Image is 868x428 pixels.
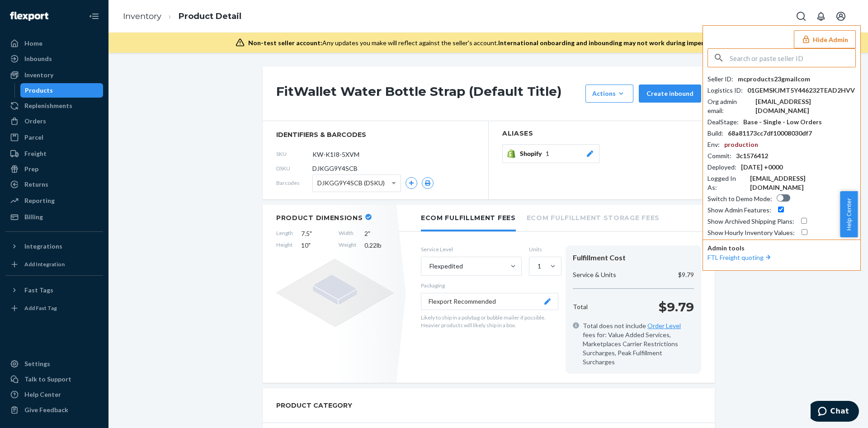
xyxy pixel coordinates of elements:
h2: Aliases [502,130,701,137]
div: Home [24,39,42,48]
div: [EMAIL_ADDRESS][DOMAIN_NAME] [750,174,856,192]
div: 68a81173cc7df10008030df7 [728,129,812,138]
span: " [310,230,312,237]
div: Integrations [24,242,62,251]
button: Shopify1 [502,144,599,163]
div: Fulfillment Cost [573,253,694,263]
a: Prep [5,162,103,176]
span: Width [339,229,356,238]
div: Products [25,86,53,95]
div: Reporting [24,196,55,205]
div: Inventory [24,71,53,80]
div: Talk to Support [24,375,71,384]
a: Inventory [5,68,103,82]
div: DealStage : [708,118,739,127]
div: Inbounds [24,54,52,63]
p: Packaging [421,282,558,289]
span: Total does not include fees for: Value Added Services, Marketplaces Carrier Restrictions Surcharg... [583,321,694,367]
div: [DATE] +0000 [741,163,783,172]
div: Deployed : [708,163,736,172]
span: " [308,241,311,249]
button: Open Search Box [792,7,810,25]
span: Shopify [520,149,546,158]
div: mcproducts23gmailcom [738,75,810,84]
button: Flexport Recommended [421,293,558,310]
span: 10 [301,241,330,250]
a: Billing [5,210,103,224]
input: Search or paste seller ID [730,49,855,67]
p: Total [573,302,588,311]
div: Replenishments [24,101,72,110]
div: Commit : [708,151,731,160]
div: production [724,140,758,149]
div: Show Archived Shipping Plans : [708,217,794,226]
p: $9.79 [659,298,694,316]
button: Integrations [5,239,103,254]
div: Env : [708,140,720,149]
a: Home [5,36,103,51]
a: Parcel [5,130,103,145]
a: Inbounds [5,52,103,66]
button: Open account menu [832,7,850,25]
div: Logged In As : [708,174,745,192]
li: Ecom Fulfillment Storage Fees [527,205,660,230]
span: Barcodes [276,179,312,187]
div: Actions [592,89,627,98]
span: DJKGG9Y4SCB (DSKU) [317,175,385,191]
div: Show Admin Features : [708,206,771,215]
span: Height [276,241,293,250]
button: Fast Tags [5,283,103,297]
div: Flexpedited [429,262,463,271]
a: Help Center [5,387,103,402]
div: Help Center [24,390,61,399]
button: Open notifications [812,7,830,25]
button: Help Center [840,191,858,237]
li: Ecom Fulfillment Fees [421,205,516,231]
a: Reporting [5,193,103,208]
div: Any updates you make will reflect against the seller's account. [248,38,732,47]
div: Show Hourly Inventory Values : [708,228,795,237]
div: Base - Single - Low Orders [743,118,822,127]
a: Inventory [123,11,161,21]
button: Hide Admin [794,30,856,48]
div: Orders [24,117,46,126]
a: Orders [5,114,103,128]
p: Likely to ship in a polybag or bubble mailer if possible. Heavier products will likely ship in a ... [421,314,558,329]
span: DJKGG9Y4SCB [312,164,358,173]
div: 01GEMSKJMT5Y446232TEAD2HVV [747,86,855,95]
a: Freight [5,146,103,161]
span: Weight [339,241,356,250]
a: Replenishments [5,99,103,113]
a: Returns [5,177,103,192]
a: Order Level [647,322,681,329]
div: Give Feedback [24,405,68,414]
div: Returns [24,180,48,189]
button: Actions [585,85,633,103]
button: Give Feedback [5,403,103,417]
button: Create inbound [639,85,701,103]
div: Parcel [24,133,43,142]
div: Add Integration [24,260,65,268]
a: Add Integration [5,257,103,272]
span: Length [276,229,293,238]
input: Flexpedited [429,262,429,271]
p: Admin tools [708,244,856,253]
button: Talk to Support [5,372,103,386]
div: 1 [538,262,541,271]
span: identifiers & barcodes [276,130,475,139]
a: Add Fast Tag [5,301,103,315]
p: $9.79 [678,270,694,279]
a: FTL Freight quoting [708,254,773,261]
div: Billing [24,212,43,221]
button: Close Navigation [85,7,103,25]
ol: breadcrumbs [116,3,249,30]
div: Prep [24,165,38,174]
label: Service Level [421,245,522,253]
span: 1 [546,149,549,158]
span: 0.22 lb [364,241,394,250]
iframe: Opens a widget where you can chat to one of our agents [811,401,859,423]
a: Products [20,83,104,98]
span: 7.5 [301,229,330,238]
